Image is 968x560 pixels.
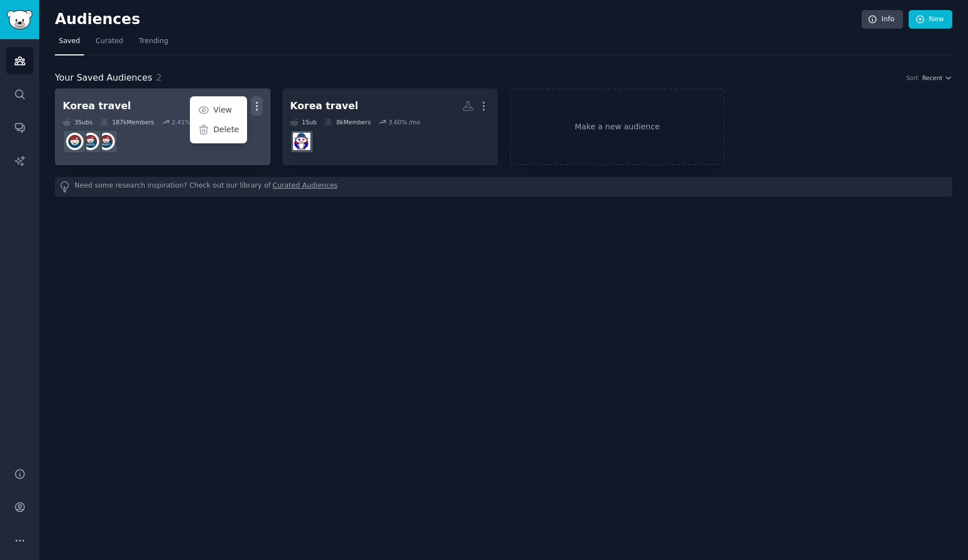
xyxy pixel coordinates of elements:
p: View [213,104,232,116]
img: koreatravel [66,133,83,150]
div: 187k Members [100,118,154,126]
div: 2.41 % /mo [171,118,203,126]
span: 2 [156,72,162,83]
span: Trending [139,36,168,46]
div: Sort [906,74,919,82]
span: Saved [59,36,80,46]
a: View [192,99,245,122]
div: 8k Members [324,118,370,126]
a: Make a new audience [510,88,725,165]
a: Trending [135,32,172,55]
a: Korea travelViewDelete3Subs187kMembers2.41% /moKoreaTravelBeautyKoreaTravelAdvicekoreatravel [55,88,271,165]
img: KoreaTravelBeauty [97,133,115,150]
div: 3.60 % /mo [388,118,420,126]
span: Recent [922,74,942,82]
a: New [909,10,952,29]
span: Your Saved Audiences [55,71,152,85]
div: Korea travel [63,99,131,113]
img: SouthKoreaTravel [293,133,310,150]
div: Need some research inspiration? Check out our library of [55,177,952,197]
img: KoreaTravelAdvice [82,133,99,150]
span: Curated [96,36,123,46]
a: Saved [55,32,84,55]
a: Info [862,10,903,29]
a: Curated [92,32,127,55]
h2: Audiences [55,11,862,29]
a: Korea travel1Sub8kMembers3.60% /moSouthKoreaTravel [282,88,498,165]
div: 1 Sub [290,118,317,126]
img: GummySearch logo [7,10,32,30]
button: Recent [922,74,952,82]
p: Delete [213,124,239,136]
div: 3 Sub s [63,118,92,126]
a: Curated Audiences [273,181,338,193]
div: Korea travel [290,99,359,113]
